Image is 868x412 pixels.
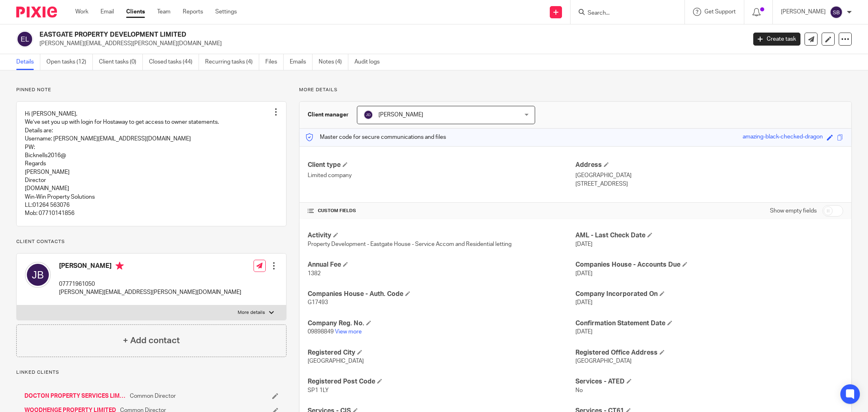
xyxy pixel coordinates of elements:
span: [GEOGRAPHIC_DATA] [308,358,364,364]
a: Client tasks (0) [99,54,143,70]
h4: Registered City [308,348,575,357]
a: Details [16,54,40,70]
p: Limited company [308,171,575,180]
a: View more [335,329,362,335]
h2: EASTGATE PROPERTY DEVELOPMENT LIMITED [39,31,601,39]
a: DOCTON PROPERTY SERVICES LIMITED [24,392,126,400]
div: amazing-black-checked-dragon [743,133,823,142]
a: Audit logs [354,54,386,70]
span: [DATE] [575,241,593,247]
span: [DATE] [575,329,593,335]
p: More details [299,87,852,93]
h4: CUSTOM FIELDS [308,208,575,214]
p: Client contacts [16,239,286,245]
p: 07771961050 [59,280,241,288]
h4: + Add contact [123,334,180,347]
a: Reports [183,8,203,16]
a: Clients [126,8,145,16]
h4: Registered Office Address [575,348,843,357]
a: Settings [215,8,237,16]
i: Primary [116,262,124,270]
h4: Companies House - Accounts Due [575,261,843,269]
h4: Services - ATED [575,377,843,386]
label: Show empty fields [770,207,817,215]
p: Pinned note [16,87,286,93]
p: [PERSON_NAME][EMAIL_ADDRESS][PERSON_NAME][DOMAIN_NAME] [59,288,241,296]
span: [GEOGRAPHIC_DATA] [575,358,632,364]
p: More details [238,309,265,316]
span: Property Development - Eastgate House - Service Accom and Residential letting [308,241,512,247]
a: Notes (4) [319,54,348,70]
span: No [575,388,583,393]
img: svg%3E [830,6,843,19]
h4: Address [575,161,843,169]
span: [PERSON_NAME] [378,112,423,118]
span: Common Director [130,392,176,400]
span: SP1 1LY [308,388,329,393]
p: [GEOGRAPHIC_DATA] [575,171,843,180]
a: Files [265,54,284,70]
h4: Companies House - Auth. Code [308,290,575,298]
h4: Annual Fee [308,261,575,269]
span: G17493 [308,300,328,305]
img: Pixie [16,7,57,18]
h4: Company Reg. No. [308,319,575,328]
a: Team [157,8,171,16]
a: Create task [753,33,800,46]
a: Open tasks (12) [46,54,93,70]
a: Closed tasks (44) [149,54,199,70]
h4: Registered Post Code [308,377,575,386]
span: Get Support [704,9,736,15]
h4: Company Incorporated On [575,290,843,298]
h4: Activity [308,231,575,240]
span: [DATE] [575,271,593,276]
p: Master code for secure communications and files [306,133,446,141]
span: 09898849 [308,329,334,335]
h4: Client type [308,161,575,169]
input: Search [587,10,660,17]
span: 1382 [308,271,321,276]
a: Work [75,8,88,16]
h3: Client manager [308,111,349,119]
img: svg%3E [25,262,51,288]
img: svg%3E [16,31,33,48]
p: [PERSON_NAME][EMAIL_ADDRESS][PERSON_NAME][DOMAIN_NAME] [39,39,741,48]
p: [PERSON_NAME] [781,8,826,16]
h4: Confirmation Statement Date [575,319,843,328]
a: Emails [290,54,313,70]
img: svg%3E [363,110,373,120]
p: [STREET_ADDRESS] [575,180,843,188]
a: Recurring tasks (4) [205,54,259,70]
h4: AML - Last Check Date [575,231,843,240]
a: Email [101,8,114,16]
h4: [PERSON_NAME] [59,262,241,272]
span: [DATE] [575,300,593,305]
p: Linked clients [16,369,286,376]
